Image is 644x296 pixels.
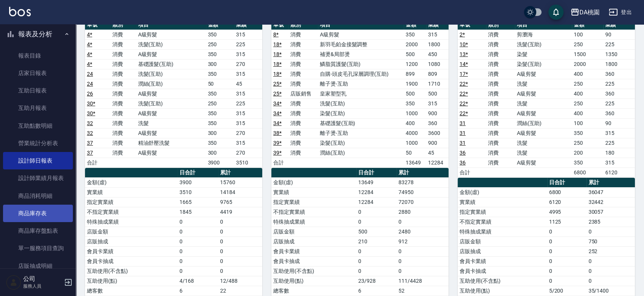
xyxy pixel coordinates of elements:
td: 900 [426,108,449,118]
th: 類別 [486,20,515,30]
td: 消費 [288,118,318,128]
td: 洗髮(互助) [318,99,404,108]
td: 消費 [110,49,136,59]
td: A級剪髮 [136,49,206,59]
td: 250 [572,79,603,89]
td: 消費 [110,59,136,69]
td: 315 [234,118,262,128]
td: 350 [572,158,603,168]
td: 消費 [486,138,515,148]
table: a dense table [271,20,449,168]
td: 實業績 [458,197,547,207]
td: 315 [426,99,449,108]
td: 2000 [572,59,603,69]
th: 日合計 [178,168,219,178]
td: 2880 [397,207,449,217]
a: 互助日報表 [3,82,73,99]
td: 350 [404,99,426,108]
th: 單號 [85,20,110,30]
td: 洗髮 [515,148,572,158]
td: 3510 [234,158,262,168]
td: 潤絲(互助) [318,148,404,158]
td: 消費 [486,79,515,89]
td: 350 [206,49,234,59]
td: 金額(虛) [85,177,178,187]
td: 消費 [486,108,515,118]
th: 日合計 [547,178,587,188]
a: 設計師業績月報表 [3,169,73,187]
td: 1125 [547,217,587,227]
td: 消費 [288,148,318,158]
td: 洗髮(互助) [515,39,572,49]
td: 實業績 [271,187,356,197]
td: 補燙&局部燙 [318,49,404,59]
td: 消費 [486,89,515,99]
td: 消費 [288,108,318,118]
td: 1200 [404,59,426,69]
td: 剪瀏海 [515,30,572,39]
th: 項目 [515,20,572,30]
td: 不指定實業績 [85,207,178,217]
td: 消費 [110,89,136,99]
td: 350 [206,69,234,79]
td: 1710 [426,79,449,89]
td: 9765 [218,197,262,207]
td: 100 [572,118,603,128]
td: 會員卡抽成 [85,256,178,266]
td: 400 [572,89,603,99]
td: 洗髮 [515,138,572,148]
td: 300 [206,128,234,138]
td: 50 [404,148,426,158]
td: 消費 [110,108,136,118]
td: 83278 [397,177,449,187]
td: 0 [547,236,587,246]
td: 1500 [572,49,603,59]
a: 31 [460,130,466,136]
td: 225 [603,79,635,89]
div: DA桃園 [579,8,600,17]
td: 消費 [288,79,318,89]
a: 36 [460,150,466,156]
td: 消費 [110,39,136,49]
td: 270 [234,128,262,138]
td: 0 [547,246,587,256]
a: 37 [87,140,93,146]
td: 1800 [426,39,449,49]
td: 1845 [178,207,219,217]
td: 店販金額 [271,227,356,236]
a: 互助月報表 [3,99,73,117]
td: 315 [234,69,262,79]
button: 登出 [606,5,635,19]
a: 營業統計分析表 [3,135,73,152]
td: 90 [603,30,635,39]
td: 染髮 [515,49,572,59]
td: 6800 [547,187,587,197]
td: 消費 [110,79,136,89]
td: 精油舒壓洗髮 [136,138,206,148]
td: 210 [356,236,397,246]
td: 店販抽成 [458,246,547,256]
td: 360 [603,69,635,79]
td: 離子燙-互助 [318,79,404,89]
td: 100 [572,30,603,39]
td: 225 [603,138,635,148]
td: 6120 [603,168,635,177]
td: 消費 [110,69,136,79]
td: 13649 [404,158,426,168]
td: 1000 [404,108,426,118]
td: 180 [603,148,635,158]
a: 24 [87,81,93,87]
td: 消費 [486,49,515,59]
td: A級剪髮 [515,128,572,138]
td: 315 [234,108,262,118]
td: 消費 [288,69,318,79]
td: 2000 [404,39,426,49]
td: 消費 [110,138,136,148]
td: 45 [234,79,262,89]
img: Person [6,275,21,290]
th: 累計 [397,168,449,178]
td: 1665 [178,197,219,207]
td: 洗髮 [515,99,572,108]
td: 250 [206,99,234,108]
td: 洗髮(互助) [136,69,206,79]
